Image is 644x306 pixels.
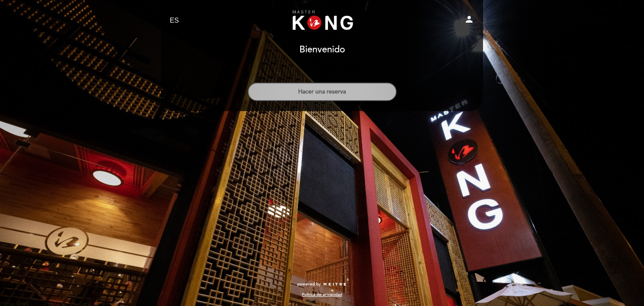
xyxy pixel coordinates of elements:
i: person [464,14,474,24]
a: Política de privacidad [302,292,342,298]
span: powered by [297,281,321,287]
a: Master Kong [GEOGRAPHIC_DATA][PERSON_NAME] [270,9,374,32]
a: powered by [297,281,347,287]
h1: Bienvenido [299,45,345,55]
button: Hacer una reserva [248,83,397,101]
button: person [464,14,474,27]
img: MEITRE [323,283,347,287]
